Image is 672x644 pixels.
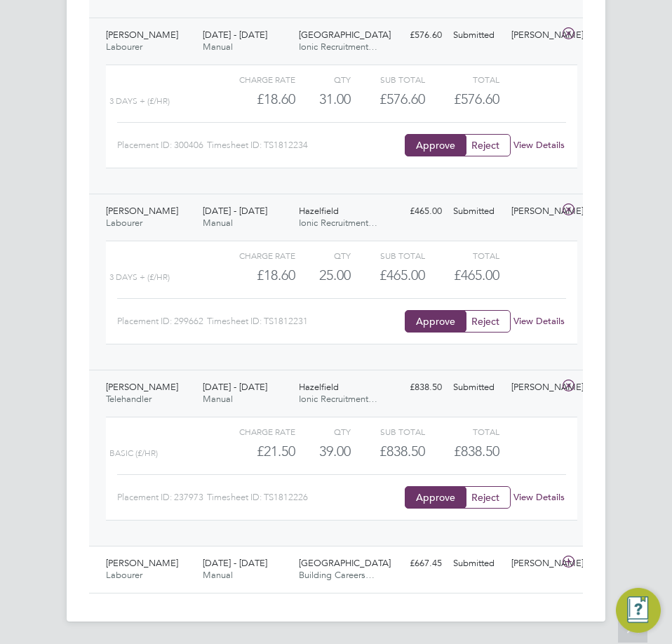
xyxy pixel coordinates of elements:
[117,310,207,333] div: Placement ID: 299662
[295,423,351,440] div: QTY
[207,310,405,333] div: Timesheet ID: TS1812231
[448,376,506,399] div: Submitted
[117,486,207,509] div: Placement ID: 237973
[106,557,178,569] span: [PERSON_NAME]
[295,440,351,463] div: 39.00
[616,588,661,633] button: Engage Resource Center
[221,264,295,287] div: £18.60
[299,393,377,405] span: Ionic Recruitment…
[106,393,152,405] span: Telehandler
[109,272,170,282] span: 3 Days + (£/HR)
[203,41,233,53] span: Manual
[203,29,267,41] span: [DATE] - [DATE]
[221,88,295,111] div: £18.60
[405,134,466,156] button: Approve
[454,90,499,107] span: £576.60
[448,200,506,223] div: Submitted
[295,247,351,264] div: QTY
[203,217,233,229] span: Manual
[390,552,448,575] div: £667.45
[203,381,267,393] span: [DATE] - [DATE]
[460,310,511,333] button: Reject
[299,41,377,53] span: Ionic Recruitment…
[351,423,425,440] div: Sub Total
[513,315,565,327] a: View Details
[351,264,425,287] div: £465.00
[221,71,295,88] div: Charge rate
[207,134,405,156] div: Timesheet ID: TS1812234
[513,491,565,503] a: View Details
[106,217,142,229] span: Labourer
[506,552,564,575] div: [PERSON_NAME]
[390,376,448,399] div: £838.50
[106,381,178,393] span: [PERSON_NAME]
[506,376,564,399] div: [PERSON_NAME]
[448,24,506,47] div: Submitted
[109,96,170,106] span: 3 Days + (£/HR)
[460,134,511,156] button: Reject
[454,267,499,283] span: £465.00
[513,139,565,151] a: View Details
[448,552,506,575] div: Submitted
[299,29,391,41] span: [GEOGRAPHIC_DATA]
[221,423,295,440] div: Charge rate
[106,29,178,41] span: [PERSON_NAME]
[295,88,351,111] div: 31.00
[203,569,233,581] span: Manual
[506,24,564,47] div: [PERSON_NAME]
[106,205,178,217] span: [PERSON_NAME]
[506,200,564,223] div: [PERSON_NAME]
[454,443,499,459] span: £838.50
[207,486,405,509] div: Timesheet ID: TS1812226
[351,440,425,463] div: £838.50
[221,440,295,463] div: £21.50
[390,24,448,47] div: £576.60
[109,448,158,458] span: Basic (£/HR)
[460,486,511,509] button: Reject
[390,200,448,223] div: £465.00
[299,569,375,581] span: Building Careers…
[425,247,499,264] div: Total
[106,41,142,53] span: Labourer
[221,247,295,264] div: Charge rate
[203,393,233,405] span: Manual
[351,88,425,111] div: £576.60
[295,264,351,287] div: 25.00
[299,217,377,229] span: Ionic Recruitment…
[425,423,499,440] div: Total
[425,71,499,88] div: Total
[299,557,391,569] span: [GEOGRAPHIC_DATA]
[203,205,267,217] span: [DATE] - [DATE]
[299,205,339,217] span: Hazelfield
[351,71,425,88] div: Sub Total
[295,71,351,88] div: QTY
[117,134,207,156] div: Placement ID: 300406
[405,486,466,509] button: Approve
[203,557,267,569] span: [DATE] - [DATE]
[351,247,425,264] div: Sub Total
[405,310,466,333] button: Approve
[299,381,339,393] span: Hazelfield
[106,569,142,581] span: Labourer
